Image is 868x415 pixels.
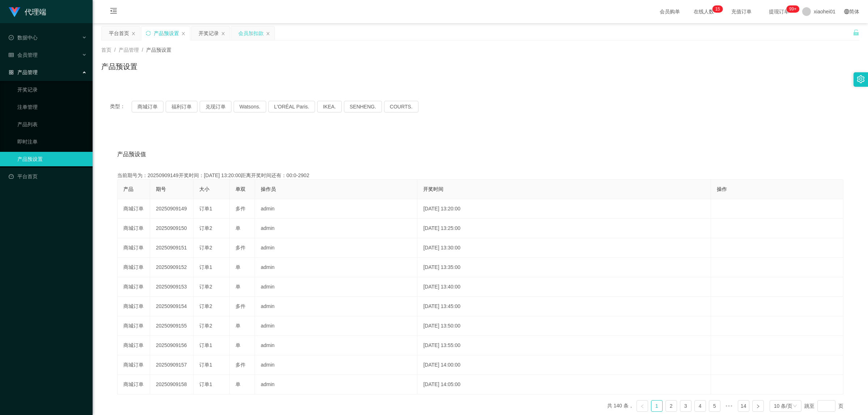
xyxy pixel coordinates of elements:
span: 订单2 [199,225,212,231]
span: 订单2 [199,323,212,329]
button: 福利订单 [166,101,197,112]
sup: 1115 [786,5,799,13]
td: [DATE] 13:40:00 [417,277,711,297]
td: admin [255,238,417,258]
button: L'ORÉAL Paris. [268,101,315,112]
h1: 产品预设置 [101,61,137,72]
span: 产品 [123,186,133,192]
a: 4 [695,401,706,411]
span: 产品预设值 [117,150,146,159]
div: 产品预设置 [154,26,179,40]
td: [DATE] 14:05:00 [417,375,711,394]
span: 产品预设置 [146,47,171,53]
td: 20250909157 [150,355,193,375]
td: 20250909152 [150,258,193,277]
div: 10 条/页 [774,401,792,411]
span: 订单2 [199,245,212,251]
span: 多件 [235,245,246,251]
td: [DATE] 13:45:00 [417,297,711,316]
li: 5 [709,400,720,412]
h1: 代理端 [25,0,46,23]
li: 14 [738,400,749,412]
i: 图标: appstore-o [9,70,14,75]
td: admin [255,258,417,277]
button: COURTS. [384,101,418,112]
span: 订单1 [199,342,212,348]
i: 图标: setting [857,75,865,83]
span: 大小 [199,186,209,192]
i: 图标: close [266,31,270,36]
div: 会员加扣款 [238,26,264,40]
td: 商城订单 [118,238,150,258]
td: 商城订单 [118,336,150,355]
span: ••• [723,400,735,412]
li: 下一页 [752,400,764,412]
td: [DATE] 13:50:00 [417,316,711,336]
td: 商城订单 [118,258,150,277]
span: 提现订单 [765,9,793,14]
td: 20250909155 [150,316,193,336]
td: admin [255,199,417,219]
td: 20250909153 [150,277,193,297]
td: [DATE] 13:35:00 [417,258,711,277]
td: admin [255,355,417,375]
td: 商城订单 [118,219,150,238]
i: 图标: down [793,404,797,409]
td: [DATE] 13:55:00 [417,336,711,355]
i: 图标: global [844,9,849,14]
button: 兑现订单 [200,101,231,112]
span: / [142,47,143,53]
td: 20250909154 [150,297,193,316]
span: 订单1 [199,381,212,387]
li: 共 140 条， [607,400,634,412]
span: 单 [235,284,241,290]
div: 跳至 页 [804,400,843,412]
button: SENHENG. [344,101,382,112]
td: admin [255,297,417,316]
td: 20250909151 [150,238,193,258]
button: Watsons. [234,101,266,112]
p: 1 [715,5,718,13]
span: 单双 [235,186,246,192]
span: 单 [235,381,241,387]
span: 在线人数 [690,9,718,14]
p: 5 [718,5,720,13]
img: logo.9652507e.png [9,7,20,17]
i: 图标: close [181,31,186,36]
a: 5 [709,401,720,411]
span: 多件 [235,303,246,309]
a: 产品预设置 [17,152,87,166]
i: 图标: menu-fold [101,0,126,23]
span: 订单2 [199,284,212,290]
a: 产品列表 [17,117,87,132]
td: 商城订单 [118,277,150,297]
td: admin [255,219,417,238]
i: 图标: left [640,404,644,408]
li: 2 [665,400,677,412]
span: 订单1 [199,362,212,368]
span: 操作员 [261,186,276,192]
li: 1 [651,400,663,412]
span: 首页 [101,47,111,53]
span: 单 [235,323,241,329]
td: [DATE] 13:30:00 [417,238,711,258]
td: admin [255,316,417,336]
span: 充值订单 [728,9,755,14]
span: 产品管理 [119,47,139,53]
td: admin [255,336,417,355]
td: 商城订单 [118,375,150,394]
td: 商城订单 [118,355,150,375]
td: 20250909158 [150,375,193,394]
span: 会员管理 [9,52,38,58]
i: 图标: table [9,52,14,57]
a: 3 [680,401,691,411]
i: 图标: right [756,404,760,408]
div: 当前期号为：20250909149开奖时间：[DATE] 13:20:00距离开奖时间还有：00:0-2902 [117,172,843,179]
a: 14 [738,401,749,411]
a: 2 [666,401,677,411]
li: 上一页 [637,400,648,412]
td: 20250909150 [150,219,193,238]
a: 图标: dashboard平台首页 [9,169,87,184]
td: [DATE] 14:00:00 [417,355,711,375]
i: 图标: close [221,31,225,36]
